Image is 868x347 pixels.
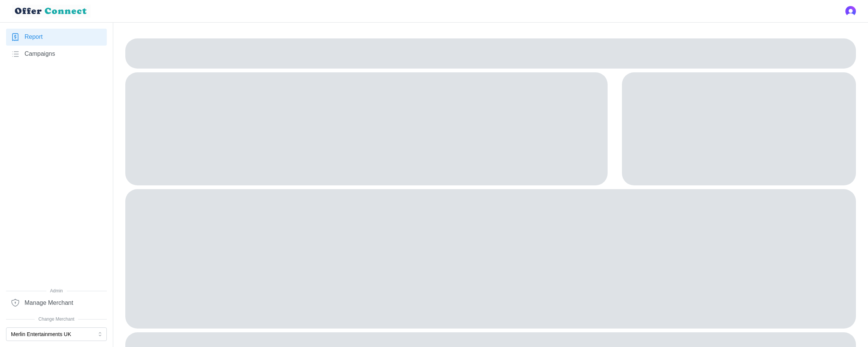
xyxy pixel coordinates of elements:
a: Report [6,29,107,46]
span: Manage Merchant [25,298,73,308]
span: Change Merchant [6,316,107,323]
span: Admin [6,287,107,295]
button: Merlin Entertainments UK [6,327,107,341]
a: Campaigns [6,46,107,63]
img: 's logo [845,6,856,17]
span: Campaigns [25,49,55,59]
button: Open user button [845,6,856,17]
img: loyalBe Logo [12,5,91,18]
span: Report [25,32,43,42]
a: Manage Merchant [6,294,107,311]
